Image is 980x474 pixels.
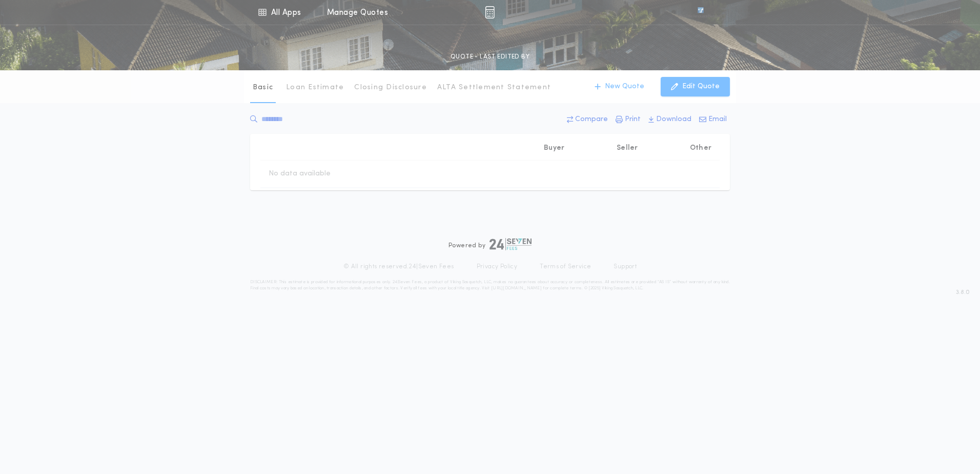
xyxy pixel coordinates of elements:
[682,82,720,92] p: Edit Quote
[448,238,532,250] div: Powered by
[491,286,542,290] a: [URL][DOMAIN_NAME]
[656,114,691,125] p: Download
[544,143,564,153] p: Buyer
[540,263,591,271] a: Terms of Service
[708,114,727,125] p: Email
[437,83,551,93] p: ALTA Settlement Statement
[605,82,644,92] p: New Quote
[614,263,637,271] a: Support
[477,263,518,271] a: Privacy Policy
[253,83,273,93] p: Basic
[612,110,644,129] button: Print
[956,288,970,297] span: 3.8.0
[690,143,711,153] p: Other
[250,279,730,291] p: DISCLAIMER: This estimate is provided for informational purposes only. 24|Seven Fees, a product o...
[451,52,529,62] p: QUOTE - LAST EDITED BY
[260,161,339,187] td: No data available
[485,6,495,18] img: img
[286,83,344,93] p: Loan Estimate
[354,83,427,93] p: Closing Disclosure
[489,238,532,250] img: logo
[661,77,730,96] button: Edit Quote
[575,114,608,125] p: Compare
[645,110,695,129] button: Download
[343,263,454,271] p: © All rights reserved. 24|Seven Fees
[584,77,655,96] button: New Quote
[625,114,641,125] p: Print
[679,7,722,17] img: vs-icon
[617,143,638,153] p: Seller
[696,110,730,129] button: Email
[564,110,611,129] button: Compare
